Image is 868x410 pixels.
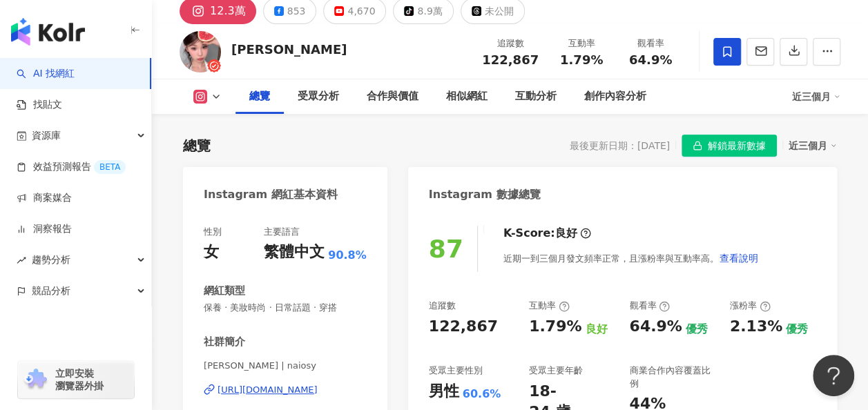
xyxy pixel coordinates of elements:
[786,322,808,337] div: 優秀
[204,384,367,396] a: [URL][DOMAIN_NAME]
[204,242,219,263] div: 女
[204,302,367,314] span: 保養 · 美妝時尚 · 日常話題 · 穿搭
[560,53,603,67] span: 1.79%
[485,1,514,21] div: 未公開
[429,381,459,402] div: 男性
[17,255,26,265] span: rise
[792,86,840,108] div: 近三個月
[730,316,782,338] div: 2.13%
[22,369,49,391] img: chrome extension
[417,1,442,21] div: 8.9萬
[708,135,766,157] span: 解鎖最新數據
[515,88,557,105] div: 互動分析
[629,300,670,312] div: 觀看率
[17,222,72,236] a: 洞察報告
[18,361,134,398] a: chrome extension立即安裝 瀏覽器外掛
[204,226,222,238] div: 性別
[218,384,318,396] div: [URL][DOMAIN_NAME]
[204,187,338,202] div: Instagram 網紅基本資料
[482,37,539,50] div: 追蹤數
[482,52,539,67] span: 122,867
[570,140,670,151] div: 最後更新日期：[DATE]
[730,300,771,312] div: 漲粉率
[529,364,583,377] div: 受眾主要年齡
[328,248,367,263] span: 90.8%
[429,235,463,263] div: 87
[17,191,72,205] a: 商案媒合
[204,284,245,298] div: 網紅類型
[264,226,300,238] div: 主要語言
[686,322,708,337] div: 優秀
[210,1,246,21] div: 12.3萬
[347,1,375,21] div: 4,670
[720,253,758,264] span: 查看說明
[629,364,715,389] div: 商業合作內容覆蓋比例
[789,137,837,155] div: 近三個月
[298,88,339,105] div: 受眾分析
[367,88,418,105] div: 合作與價值
[249,88,270,105] div: 總覽
[11,18,85,46] img: logo
[180,31,221,72] img: KOL Avatar
[264,242,325,263] div: 繁體中文
[429,187,541,202] div: Instagram 數據總覽
[32,120,61,151] span: 資源庫
[584,88,646,105] div: 創作內容分析
[719,244,759,272] button: 查看說明
[813,355,854,396] iframe: Help Scout Beacon - Open
[555,226,577,241] div: 良好
[629,316,682,338] div: 64.9%
[32,275,70,306] span: 競品分析
[429,316,498,338] div: 122,867
[529,300,570,312] div: 互動率
[503,226,591,241] div: K-Score :
[463,387,501,402] div: 60.6%
[682,135,777,157] button: 解鎖最新數據
[629,53,672,67] span: 64.9%
[585,322,607,337] div: 良好
[204,335,245,349] div: 社群簡介
[17,67,75,81] a: searchAI 找網紅
[17,98,62,112] a: 找貼文
[17,160,126,174] a: 效益預測報告BETA
[446,88,488,105] div: 相似網紅
[55,367,104,392] span: 立即安裝 瀏覽器外掛
[555,37,608,50] div: 互動率
[429,364,483,377] div: 受眾主要性別
[287,1,306,21] div: 853
[529,316,581,338] div: 1.79%
[503,244,759,272] div: 近期一到三個月發文頻率正常，且漲粉率與互動率高。
[183,136,211,155] div: 總覽
[32,244,70,275] span: 趨勢分析
[204,360,367,372] span: [PERSON_NAME] | naiosy
[624,37,677,50] div: 觀看率
[231,41,347,58] div: [PERSON_NAME]
[429,300,456,312] div: 追蹤數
